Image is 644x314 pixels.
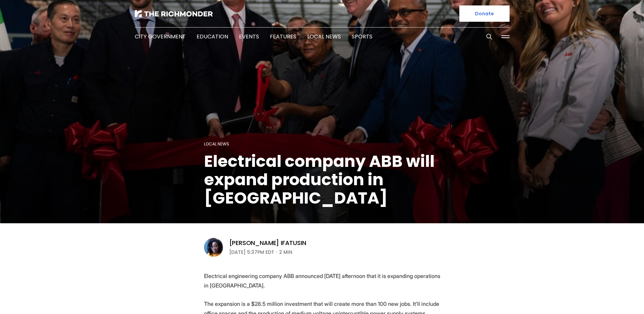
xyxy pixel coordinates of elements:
iframe: portal-trigger [587,281,644,314]
a: Local News [307,33,341,40]
a: Events [239,33,259,40]
h1: Electrical company ABB will expand production in [GEOGRAPHIC_DATA] [204,152,440,207]
time: [DATE] 5:37PM EDT [229,248,274,256]
a: Features [270,33,296,40]
a: [PERSON_NAME] Ifatusin [229,239,306,247]
a: Education [197,33,228,40]
p: Electrical engineering company ABB announced [DATE] afternoon that it is expanding operations in ... [204,271,440,290]
a: Local News [204,141,229,147]
img: Victoria A. Ifatusin [204,238,223,257]
a: City Government [135,33,186,40]
a: Sports [352,33,372,40]
img: The Richmonder [135,10,213,17]
span: 2 min [279,248,292,256]
a: Donate [459,5,510,22]
button: Search this site [484,32,494,42]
